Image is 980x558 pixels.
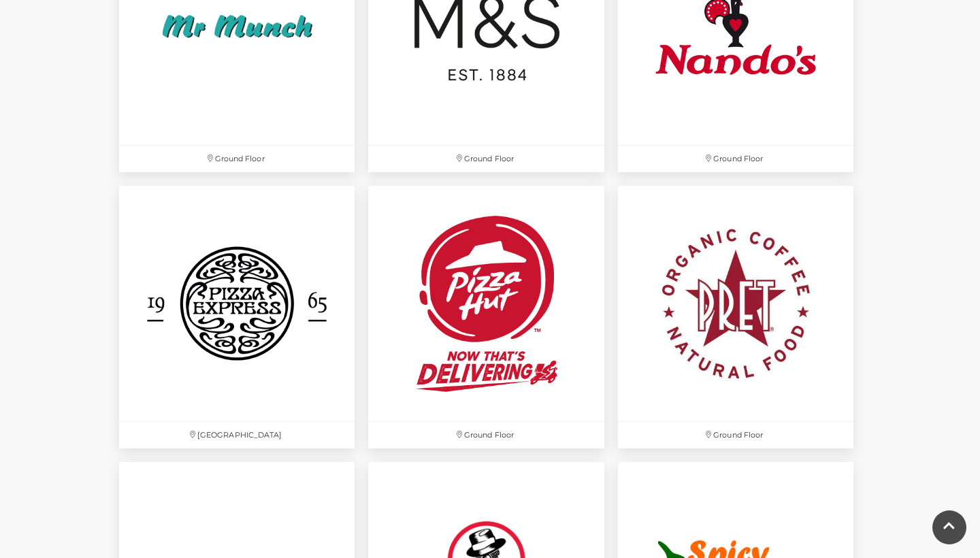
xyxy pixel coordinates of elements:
[618,146,853,172] p: Ground Floor
[618,422,853,448] p: Ground Floor
[368,422,604,448] p: Ground Floor
[611,179,860,455] a: Ground Floor
[361,179,610,455] a: Ground Floor
[112,179,361,455] a: [GEOGRAPHIC_DATA]
[119,422,355,448] p: [GEOGRAPHIC_DATA]
[368,146,604,172] p: Ground Floor
[119,146,355,172] p: Ground Floor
